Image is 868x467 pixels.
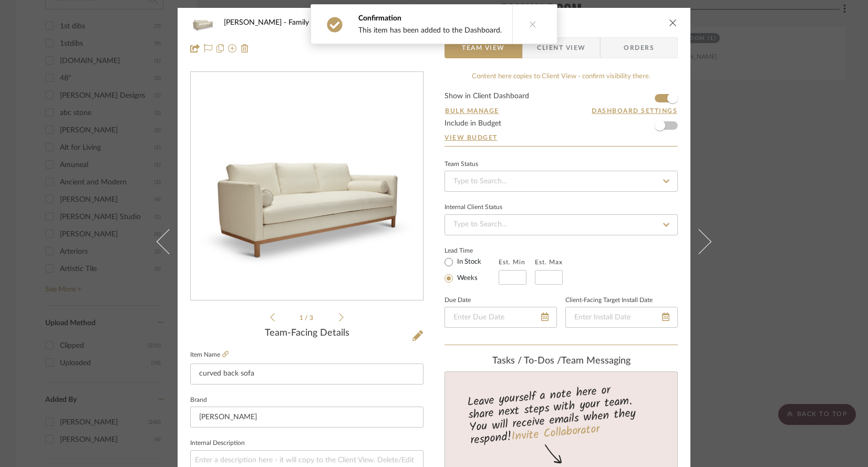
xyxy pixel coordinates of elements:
[190,441,245,446] label: Internal Description
[190,12,215,33] img: c08df441-f81f-471e-ba13-3c3c39ef45dc_48x40.jpg
[241,44,249,53] img: Remove from project
[445,356,678,367] div: team Messaging
[299,315,305,321] span: 1
[565,298,653,303] label: Client-Facing Target Install Date
[190,407,423,428] input: Enter Brand
[499,258,525,266] label: Est. Min
[455,274,478,283] label: Weeks
[191,100,423,274] div: 0
[445,133,678,142] a: View Budget
[190,398,207,403] label: Brand
[358,26,502,35] div: This item has been added to the Dashboard.
[445,162,478,167] div: Team Status
[305,315,309,321] span: /
[445,307,557,328] input: Enter Due Date
[445,71,678,82] div: Content here copies to Client View - confirm visibility there.
[309,315,315,321] span: 3
[591,106,678,116] button: Dashboard Settings
[445,298,471,303] label: Due Date
[612,37,666,58] span: Orders
[445,255,499,285] mat-radio-group: Select item type
[445,214,678,235] input: Type to Search…
[492,356,561,366] span: Tasks / To-Dos /
[190,350,229,359] label: Item Name
[565,307,678,328] input: Enter Install Date
[288,19,337,26] span: Family Room
[511,420,601,447] a: Invite Collaborator
[443,379,679,449] div: Leave yourself a note here or share next steps with your team. You will receive emails when they ...
[191,100,423,274] img: c08df441-f81f-471e-ba13-3c3c39ef45dc_436x436.jpg
[445,106,500,116] button: Bulk Manage
[190,328,423,339] div: Team-Facing Details
[537,37,585,58] span: Client View
[224,19,288,26] span: [PERSON_NAME]
[445,205,502,210] div: Internal Client Status
[445,171,678,192] input: Type to Search…
[445,246,499,255] label: Lead Time
[190,364,423,385] input: Enter Item Name
[668,18,678,27] button: close
[358,13,502,24] div: Confirmation
[455,257,481,267] label: In Stock
[535,258,563,266] label: Est. Max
